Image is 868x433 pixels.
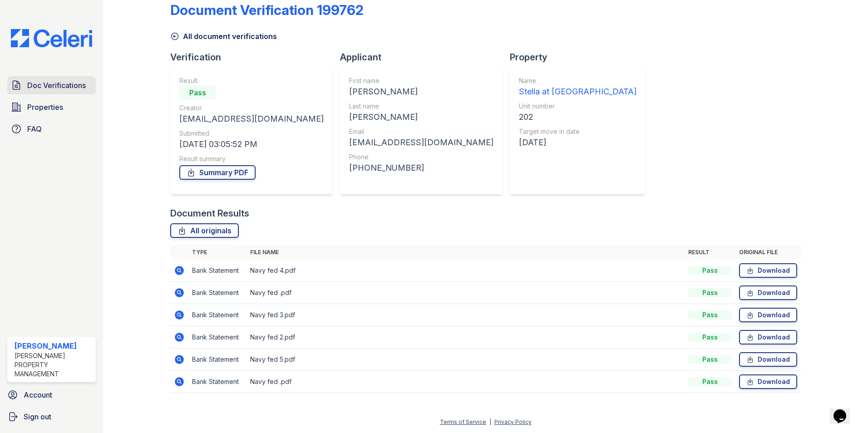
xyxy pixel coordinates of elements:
div: Phone [349,153,493,162]
a: Doc Verifications [7,76,96,94]
div: Last name [349,102,493,111]
a: Download [739,330,797,344]
span: Account [24,389,52,400]
img: CE_Logo_Blue-a8612792a0a2168367f1c8372b55b34899dd931a85d93a1a3d3e32e68fde9ad4.png [4,29,99,47]
td: Bank Statement [188,260,247,282]
div: Pass [688,333,732,342]
div: [PERSON_NAME] Property Management [15,351,92,379]
div: Pass [688,355,732,364]
div: Property [510,51,653,64]
div: Pass [688,377,732,386]
th: Type [188,245,247,260]
th: File name [247,245,685,260]
div: [EMAIL_ADDRESS][DOMAIN_NAME] [349,136,493,149]
span: FAQ [27,123,42,134]
a: Download [739,285,797,300]
div: Document Verification 199762 [170,2,364,18]
div: First name [349,76,493,85]
div: Pass [688,266,732,275]
a: Sign out [4,408,99,426]
div: Creator [179,103,324,113]
div: [DATE] [519,136,636,149]
a: All originals [170,223,239,238]
a: All document verifications [170,31,277,42]
a: Download [739,352,797,367]
div: Pass [179,85,216,100]
div: | [489,418,491,425]
div: Stella at [GEOGRAPHIC_DATA] [519,85,636,98]
a: Download [739,374,797,389]
div: 202 [519,111,636,123]
td: Bank Statement [188,349,247,371]
div: Submitted [179,129,324,138]
td: Navy fed .pdf [247,371,685,393]
td: Navy fed 5.pdf [247,349,685,371]
a: Properties [7,98,96,116]
a: Summary PDF [179,165,256,180]
td: Bank Statement [188,282,247,304]
th: Original file [735,245,801,260]
div: Name [519,76,636,85]
div: Pass [688,288,732,297]
div: Unit number [519,102,636,111]
div: [PHONE_NUMBER] [349,162,493,174]
td: Navy fed 2.pdf [247,326,685,349]
td: Bank Statement [188,304,247,326]
td: Bank Statement [188,371,247,393]
div: Verification [170,51,340,64]
div: Email [349,127,493,136]
th: Result [685,245,735,260]
div: [EMAIL_ADDRESS][DOMAIN_NAME] [179,113,324,125]
span: Sign out [24,411,51,422]
div: [PERSON_NAME] [349,111,493,123]
td: Navy fed .pdf [247,282,685,304]
a: Download [739,308,797,322]
div: [PERSON_NAME] [349,85,493,98]
iframe: chat widget [830,397,859,424]
a: Terms of Service [440,418,486,425]
div: [DATE] 03:05:52 PM [179,138,324,151]
a: Download [739,263,797,278]
a: Account [4,386,99,404]
span: Doc Verifications [27,80,86,91]
td: Navy fed 3.pdf [247,304,685,326]
a: FAQ [7,120,96,138]
span: Properties [27,102,63,113]
a: Name Stella at [GEOGRAPHIC_DATA] [519,76,636,98]
div: Pass [688,310,732,320]
div: Target move in date [519,127,636,136]
div: Result summary [179,154,324,163]
div: Applicant [340,51,510,64]
div: Result [179,76,324,85]
td: Bank Statement [188,326,247,349]
td: Navy fed 4.pdf [247,260,685,282]
div: Document Results [170,207,249,220]
div: [PERSON_NAME] [15,340,92,351]
a: Privacy Policy [494,418,532,425]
